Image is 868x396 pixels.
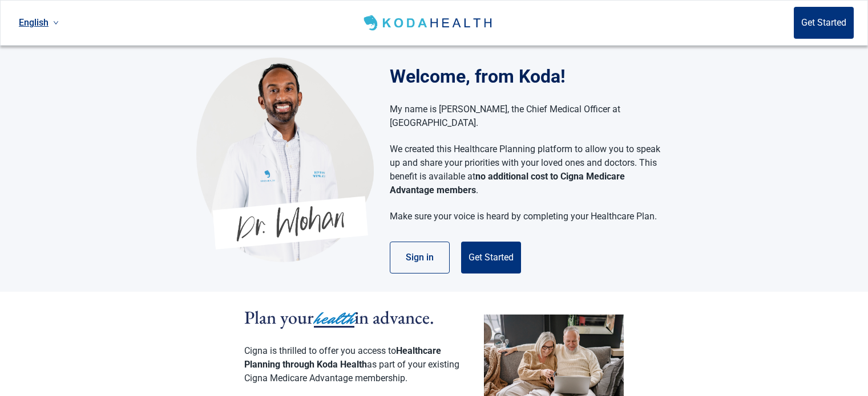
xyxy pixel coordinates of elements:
button: Get Started [794,7,854,39]
span: Cigna is thrilled to offer you access to [244,345,396,356]
span: down [53,20,59,26]
h1: Welcome, from Koda! [390,63,672,90]
img: Koda Health [361,14,496,32]
img: Koda Health [196,57,374,262]
strong: no additional cost to Cigna Medicare Advantage members [390,171,625,195]
span: Plan your [244,305,314,329]
span: health [314,306,354,331]
p: Make sure your voice is heard by completing your Healthcare Plan. [390,210,661,223]
button: Get Started [461,242,521,273]
p: We created this Healthcare Planning platform to allow you to speak up and share your priorities w... [390,142,661,197]
button: Sign in [390,242,450,273]
span: in advance. [354,305,434,329]
p: My name is [PERSON_NAME], the Chief Medical Officer at [GEOGRAPHIC_DATA]. [390,103,661,130]
a: Current language: English [14,13,63,32]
